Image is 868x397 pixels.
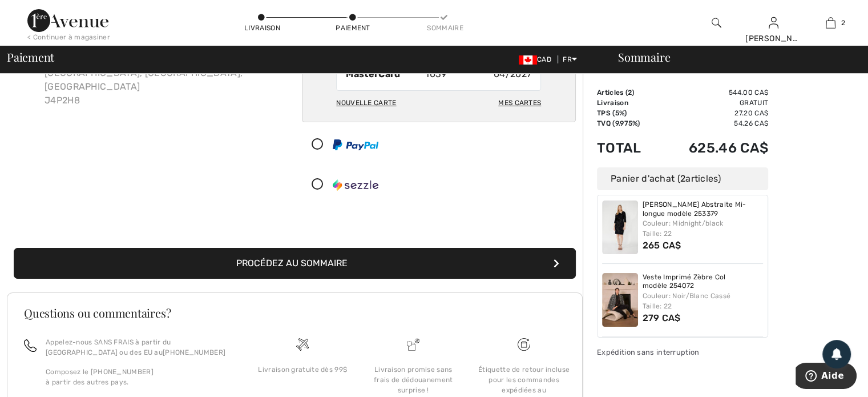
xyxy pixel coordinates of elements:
img: PayPal [333,139,378,150]
p: Appelez-nous SANS FRAIS à partir du [GEOGRAPHIC_DATA] ou des EU au [46,337,233,358]
div: Expédition sans interruption [597,347,768,358]
div: Sommaire [604,51,861,63]
td: Articles ( ) [597,87,658,98]
div: Panier d'achat ( articles) [597,167,768,190]
span: 265 CA$ [643,240,681,251]
span: 2 [680,173,685,184]
iframe: Ouvre un widget dans lequel vous pouvez trouver plus d’informations [796,363,857,391]
a: 2 [802,16,858,30]
a: Se connecter [769,17,778,28]
img: 1ère Avenue [27,9,108,32]
button: Procédez au sommaire [14,248,576,279]
td: 544.00 CA$ [658,87,768,98]
td: 54.26 CA$ [658,118,768,129]
div: Couleur: Midnight/black Taille: 22 [643,218,764,239]
td: 625.46 CA$ [658,129,768,167]
img: Robe Fourreau Abstraite Mi-longue modèle 253379 [602,200,638,254]
div: Couleur: Noir/Blanc Cassé Taille: 22 [643,291,764,311]
span: 04/2027 [494,67,531,81]
td: TPS (5%) [597,108,658,118]
div: Livraison promise sans frais de dédouanement surprise ! [367,364,459,395]
img: Veste Imprimé Zèbre Col modèle 254072 [602,273,638,327]
img: Mes infos [769,16,778,30]
h3: Questions ou commentaires? [24,307,566,319]
img: recherche [712,16,721,30]
td: Gratuit [658,98,768,108]
img: Livraison gratuite dès 99$ [296,338,309,351]
strong: MasterCard [346,69,400,79]
div: < Continuer à magasiner [27,32,110,42]
img: Sezzle [333,179,378,191]
td: Total [597,129,658,167]
a: [PHONE_NUMBER] [163,348,225,356]
img: Livraison promise sans frais de dédouanement surprise&nbsp;! [407,338,419,351]
div: Nouvelle carte [336,93,396,113]
span: 279 CA$ [643,312,681,323]
img: call [24,339,37,352]
td: TVQ (9.975%) [597,118,658,129]
span: CAD [519,55,556,63]
img: Canadian Dollar [519,55,537,65]
span: 2 [841,18,845,28]
div: Livraison [244,23,278,33]
div: Paiement [336,23,370,33]
td: 27.20 CA$ [658,108,768,118]
a: [PERSON_NAME] Abstraite Mi-longue modèle 253379 [643,200,764,218]
div: Livraison gratuite dès 99$ [256,364,349,375]
span: 2 [628,89,632,97]
div: [PERSON_NAME] [745,33,801,45]
img: Mon panier [826,16,835,30]
div: Sommaire [427,23,461,33]
a: Veste Imprimé Zèbre Col modèle 254072 [643,273,764,291]
td: Livraison [597,98,658,108]
span: Paiement [7,51,54,63]
p: Composez le [PHONE_NUMBER] à partir des autres pays. [46,367,233,387]
div: Mes cartes [498,93,541,113]
img: Livraison gratuite dès 99$ [518,338,530,351]
span: FR [563,55,577,63]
